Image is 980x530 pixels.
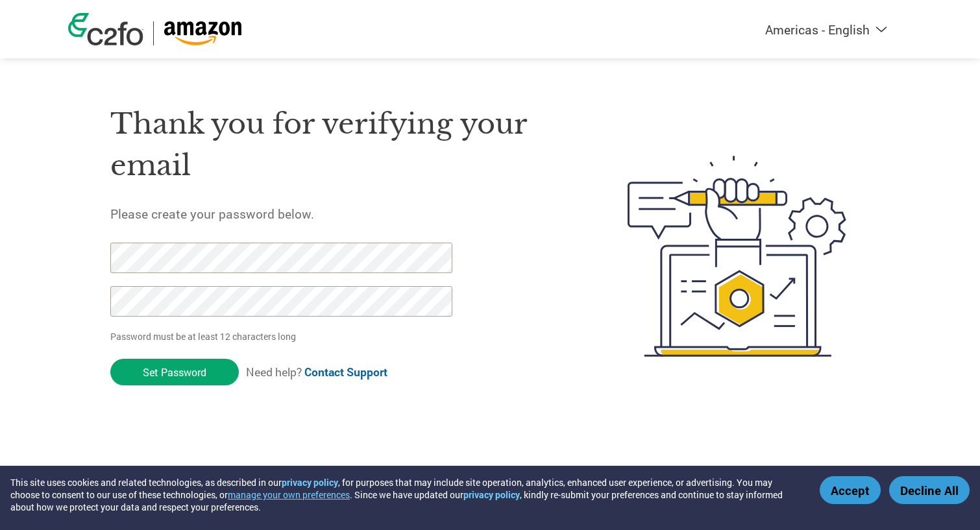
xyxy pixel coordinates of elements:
[463,488,520,501] a: privacy policy
[228,488,350,501] button: manage your own preferences
[68,13,143,45] img: c2fo logo
[304,365,387,379] a: Contact Support
[10,476,801,513] div: This site uses cookies and related technologies, as described in our , for purposes that may incl...
[110,103,566,187] h1: Thank you for verifying your email
[282,476,338,488] a: privacy policy
[820,476,881,504] button: Accept
[246,365,387,379] span: Need help?
[164,21,242,45] img: Amazon
[110,206,566,222] h5: Please create your password below.
[604,84,870,428] img: create-password
[110,330,457,343] p: Password must be at least 12 characters long
[110,359,239,385] input: Set Password
[889,476,970,504] button: Decline All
